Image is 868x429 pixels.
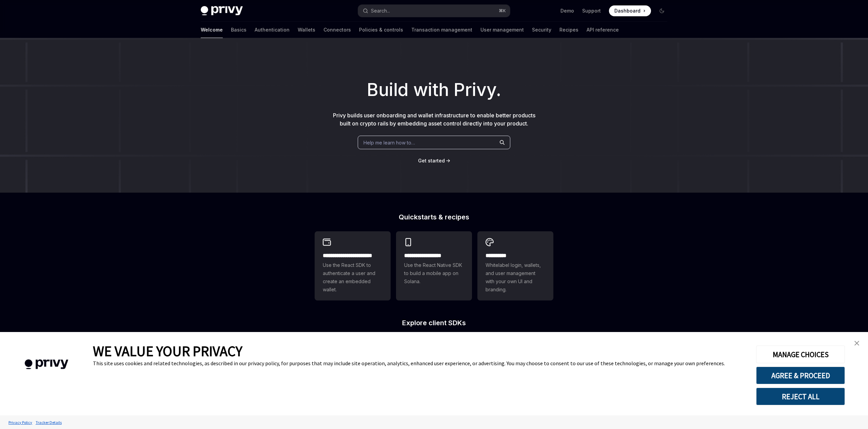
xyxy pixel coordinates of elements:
a: Demo [560,7,574,14]
a: Support [582,7,601,14]
a: Transaction management [411,22,472,38]
h1: Build with Privy. [11,77,857,103]
span: Use the React Native SDK to build a mobile app on Solana. [404,261,464,286]
span: Use the React SDK to authenticate a user and create an embedded wallet. [323,261,382,294]
div: This site uses cookies and related technologies, as described in our privacy policy, for purposes... [93,360,746,367]
a: Security [532,22,551,38]
span: Dashboard [614,7,640,14]
span: Help me learn how to… [363,139,415,146]
img: close banner [854,341,859,346]
span: Whitelabel login, wallets, and user management with your own UI and branding. [486,261,545,294]
button: Open search [358,5,510,17]
a: Dashboard [609,5,651,16]
a: **** **** **** ***Use the React Native SDK to build a mobile app on Solana. [396,231,472,300]
a: Get started [418,157,445,164]
a: Tracker Details [34,416,63,428]
a: Recipes [559,22,578,38]
span: WE VALUE YOUR PRIVACY [93,342,242,360]
h2: Quickstarts & recipes [315,214,553,220]
a: Basics [231,22,246,38]
button: MANAGE CHOICES [756,346,845,363]
button: REJECT ALL [756,388,845,405]
button: AGREE & PROCEED [756,367,845,384]
div: Search... [371,7,390,15]
span: Get started [418,158,445,163]
a: API reference [587,22,619,38]
img: company logo [10,350,83,379]
a: Privacy Policy [7,416,34,428]
img: dark logo [201,6,243,16]
a: Connectors [323,22,351,38]
a: close banner [850,336,864,350]
span: Privy builds user onboarding and wallet infrastructure to enable better products built on crypto ... [333,112,535,127]
h2: Explore client SDKs [315,319,553,326]
a: User management [480,22,524,38]
button: Toggle dark mode [656,5,667,16]
a: **** *****Whitelabel login, wallets, and user management with your own UI and branding. [477,231,553,300]
a: Wallets [298,22,315,38]
span: ⌘ K [499,8,506,14]
a: Welcome [201,22,223,38]
a: Authentication [255,22,290,38]
a: Policies & controls [359,22,403,38]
